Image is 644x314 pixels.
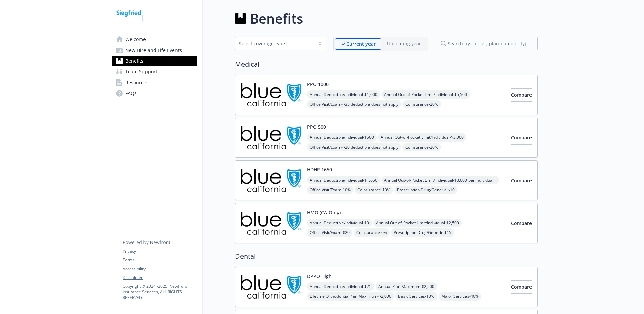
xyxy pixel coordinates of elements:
[511,177,532,184] span: Compare
[307,209,341,216] button: HMO (CA-Only)
[123,275,197,281] a: Disclaimer
[235,59,538,69] h2: Medical
[307,90,380,99] span: Annual Deductible/Individual - $1,000
[346,40,376,48] p: Current year
[125,66,157,77] span: Team Support
[511,284,532,290] span: Compare
[307,100,401,108] span: Office Visit/Exam - $35 deductible does not apply
[307,228,352,237] span: Office Visit/Exam - $20
[376,282,437,291] span: Annual Plan Maximum - $2,500
[125,88,137,99] span: FAQs
[112,34,197,45] a: Welcome
[511,217,532,230] button: Compare
[355,186,393,194] span: Coinsurance - 10%
[511,280,532,294] button: Compare
[381,38,427,50] span: Upcoming year
[307,166,332,173] button: HDHP 1650
[307,292,394,301] span: Lifetime Orthodontia Plan Maximum - $2,000
[241,81,301,109] img: Blue Shield of California carrier logo
[378,133,466,142] span: Annual Out-of-Pocket Limit/Individual - $3,000
[123,248,197,254] a: Privacy
[112,88,197,99] a: FAQs
[381,176,499,184] span: Annual Out-of-Pocket Limit/Individual - $3,000 per individual / $3,500 per family member
[402,100,441,108] span: Coinsurance - 20%
[125,45,182,56] span: New Hire and Life Events
[381,90,470,99] span: Annual Out-of-Pocket Limit/Individual - $5,500
[511,174,532,187] button: Compare
[307,81,329,88] button: PPO 1000
[241,123,301,152] img: Blue Shield of California carrier logo
[307,143,401,151] span: Office Visit/Exam - $20 deductible does not apply
[307,273,332,280] button: DPPO High
[241,209,301,238] img: Blue Shield of California carrier logo
[307,282,374,291] span: Annual Deductible/Individual - $25
[125,34,146,45] span: Welcome
[112,56,197,66] a: Benefits
[307,176,380,184] span: Annual Deductible/Individual - $1,650
[307,186,353,194] span: Office Visit/Exam - 10%
[439,292,481,301] span: Major Services - 40%
[437,37,538,50] input: search by carrier, plan name or type
[402,143,441,151] span: Coinsurance - 20%
[307,123,326,130] button: PPO 500
[354,228,390,237] span: Coinsurance - 0%
[125,56,143,66] span: Benefits
[307,219,372,227] span: Annual Deductible/Individual - $0
[373,219,462,227] span: Annual Out-of-Pocket Limit/Individual - $2,500
[112,66,197,77] a: Team Support
[511,134,532,141] span: Compare
[511,131,532,145] button: Compare
[387,40,421,47] p: Upcoming year
[395,292,437,301] span: Basic Services - 10%
[239,40,312,47] div: Select coverage type
[123,257,197,263] a: Terms
[241,273,301,301] img: Blue Shield of California carrier logo
[394,186,457,194] span: Prescription Drug/Generic - $10
[241,166,301,195] img: Blue Shield of California carrier logo
[235,251,538,261] h2: Dental
[112,45,197,56] a: New Hire and Life Events
[112,77,197,88] a: Resources
[391,228,454,237] span: Prescription Drug/Generic - $15
[511,92,532,98] span: Compare
[511,88,532,102] button: Compare
[250,8,303,29] h1: Benefits
[123,283,197,301] p: Copyright © 2024 - 2025 , Newfront Insurance Services, ALL RIGHTS RESERVED
[123,266,197,272] a: Accessibility
[125,77,149,88] span: Resources
[511,220,532,226] span: Compare
[307,133,377,142] span: Annual Deductible/Individual - $500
